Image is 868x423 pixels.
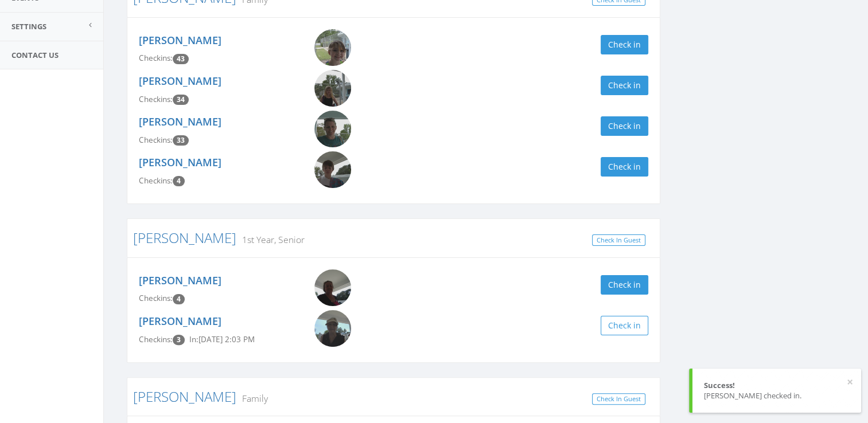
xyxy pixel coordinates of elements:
button: Check in [601,116,648,136]
span: Settings [11,21,46,32]
a: [PERSON_NAME] [139,314,221,328]
span: In: [DATE] 2:03 PM [189,334,255,344]
img: Evelyn_Booher.png [314,29,351,66]
span: Checkin count [173,335,185,345]
a: [PERSON_NAME] [139,33,221,47]
img: Lauren_Booher.png [314,111,351,147]
img: Brandt_Booher.png [314,151,351,188]
button: × [847,377,853,388]
a: [PERSON_NAME] [139,155,221,169]
button: Check in [601,76,648,95]
span: Checkin count [173,294,185,304]
div: Success! [704,380,850,391]
span: Contact Us [11,50,59,60]
span: Checkin count [173,135,189,146]
span: Checkins: [139,94,173,104]
a: Check In Guest [592,393,645,405]
span: Checkins: [139,135,173,145]
a: [PERSON_NAME] [139,273,221,287]
span: Checkin count [173,54,189,64]
a: [PERSON_NAME] [133,228,236,247]
img: Sadie_Booher.png [314,70,351,107]
button: Check in [601,275,648,295]
a: [PERSON_NAME] [139,115,221,128]
img: Teresa_Brandt.png [314,269,351,306]
a: [PERSON_NAME] [139,74,221,88]
span: Checkins: [139,293,173,303]
small: 1st Year, Senior [236,233,305,246]
a: Check In Guest [592,234,645,246]
button: Check in [601,157,648,177]
small: Family [236,392,268,405]
span: Checkins: [139,334,173,344]
button: Check in [601,316,648,335]
img: Betty_Ayer.png [314,310,351,347]
div: [PERSON_NAME] checked in. [704,390,850,401]
button: Check in [601,35,648,54]
span: Checkins: [139,175,173,186]
span: Checkin count [173,176,185,186]
span: Checkin count [173,95,189,105]
span: Checkins: [139,53,173,63]
a: [PERSON_NAME] [133,387,236,406]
